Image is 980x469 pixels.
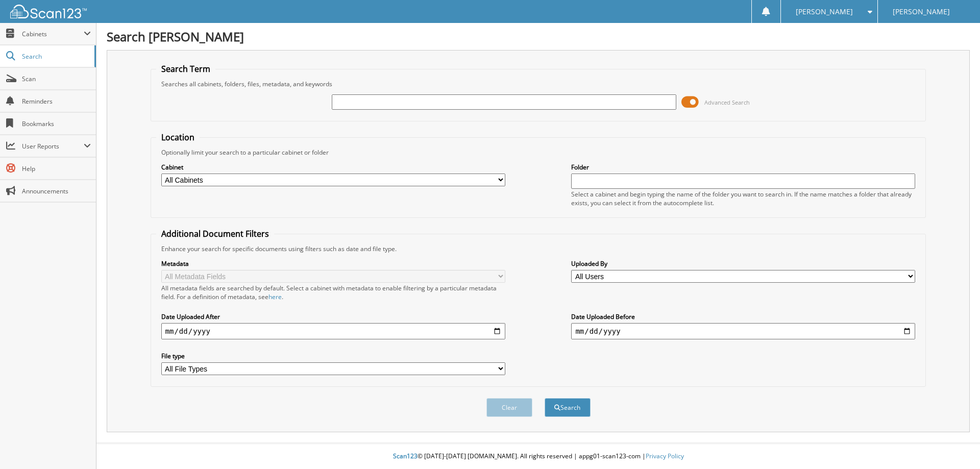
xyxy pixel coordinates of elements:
button: Search [545,398,591,417]
label: Metadata [161,259,505,268]
a: here [268,292,282,301]
div: All metadata fields are searched by default. Select a cabinet with metadata to enable filtering b... [161,284,505,301]
span: Announcements [22,187,91,195]
span: Reminders [22,97,91,106]
div: Searches all cabinets, folders, files, metadata, and keywords [156,80,921,88]
label: Uploaded By [571,259,915,268]
button: Clear [486,398,532,417]
legend: Search Term [156,63,215,75]
span: Help [22,164,91,173]
span: User Reports [22,142,84,151]
input: end [571,323,915,339]
span: Search [22,52,89,61]
label: Cabinet [161,163,505,171]
h1: Search [PERSON_NAME] [107,28,970,45]
span: [PERSON_NAME] [796,9,853,15]
label: Date Uploaded Before [571,312,915,321]
label: Folder [571,163,915,171]
div: Optionally limit your search to a particular cabinet or folder [156,148,921,157]
span: [PERSON_NAME] [893,9,950,15]
legend: Location [156,132,200,143]
label: File type [161,352,505,360]
legend: Additional Document Filters [156,228,274,239]
div: Select a cabinet and begin typing the name of the folder you want to search in. If the name match... [571,190,915,207]
span: Scan [22,75,91,83]
label: Date Uploaded After [161,312,505,321]
span: Bookmarks [22,119,91,128]
div: Enhance your search for specific documents using filters such as date and file type. [156,244,921,253]
iframe: Chat Widget [929,420,980,469]
span: Scan123 [393,452,418,460]
a: Privacy Policy [646,452,684,460]
span: Cabinets [22,30,84,38]
img: scan123-logo-white.svg [10,5,87,18]
div: © [DATE]-[DATE] [DOMAIN_NAME]. All rights reserved | appg01-scan123-com | [96,444,980,469]
input: start [161,323,505,339]
span: Advanced Search [704,98,750,106]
